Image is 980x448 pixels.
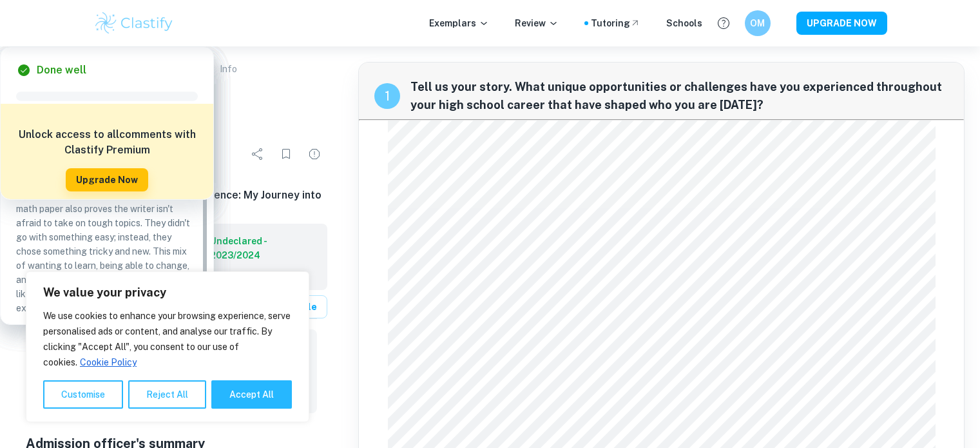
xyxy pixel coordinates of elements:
[515,16,559,30] p: Review
[128,380,206,409] button: Reject All
[16,102,198,329] p: Thi really gets the reader's attention by showing how the writer thinks about what's happening no...
[374,83,400,109] div: recipe
[591,16,640,30] a: Tutoring
[666,16,702,30] a: Schools
[245,141,271,167] div: Share
[429,16,489,30] p: Exemplars
[750,16,765,30] h6: OM
[93,10,175,36] img: Clastify logo
[66,168,148,191] button: Upgrade Now
[211,380,292,409] button: Accept All
[79,356,137,368] a: Cookie Policy
[7,127,207,158] h6: Unlock access to all comments with Clastify Premium
[43,308,292,370] p: We use cookies to enhance your browsing experience, serve personalised ads or content, and analys...
[273,141,299,167] div: Bookmark
[713,12,735,34] button: Help and Feedback
[220,62,237,76] p: Info
[26,271,309,422] div: We value your privacy
[410,78,948,114] span: Tell us your story. What unique opportunities or challenges have you experienced throughout your ...
[37,63,86,78] h6: Done well
[745,10,771,36] button: OM
[43,285,292,300] p: We value your privacy
[302,141,327,167] div: Report issue
[796,12,887,35] button: UPGRADE NOW
[43,380,123,409] button: Customise
[210,234,317,262] a: Undeclared - 2023/2024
